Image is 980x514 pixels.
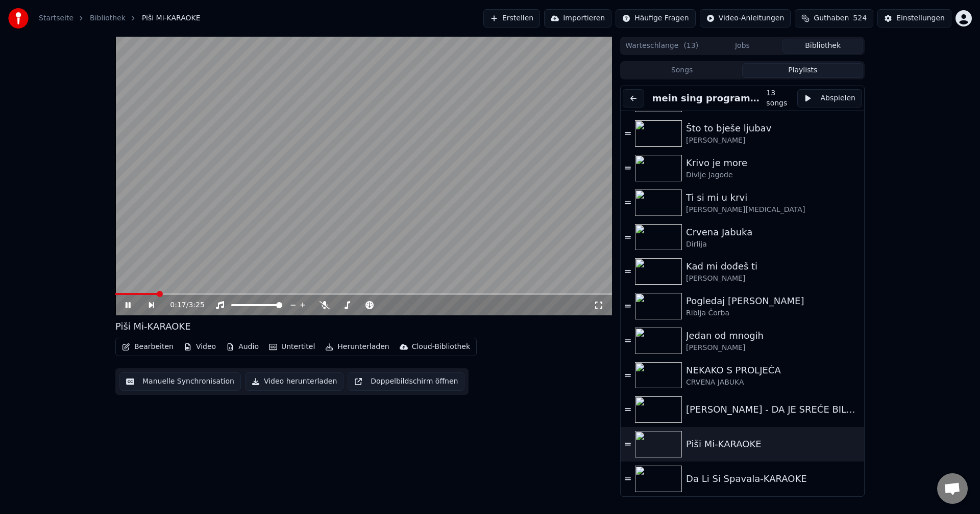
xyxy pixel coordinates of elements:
button: Bibliothek [782,39,863,53]
div: 13 songs [766,88,793,109]
button: Importieren [544,9,611,28]
a: Bibliothek [90,13,126,23]
button: Einstellungen [877,9,951,28]
div: Što to bješe ljubav [686,121,860,136]
nav: breadcrumb [39,13,201,23]
button: mein sing program zabavne [648,91,766,105]
button: Playlists [742,63,863,78]
div: Cloud-Bibliothek [412,342,470,352]
div: Krivo je more [686,156,860,170]
button: Jobs [702,39,783,53]
button: Bearbeiten [118,340,178,354]
div: Piši Mi-KARAOKE [115,319,191,334]
div: Kad mi dođeš ti [686,259,860,274]
div: Einstellungen [896,13,945,23]
div: Dirlija [686,239,860,250]
div: Piši Mi-KARAOKE [686,437,860,451]
button: Video [180,340,220,354]
div: Ti si mi u krvi [686,191,860,205]
div: [PERSON_NAME] [686,343,860,353]
button: Abspielen [797,89,862,107]
span: Piši Mi-KARAOKE [142,13,201,23]
div: Jedan od mnogih [686,329,860,343]
div: Divlje Jagode [686,170,860,180]
span: 524 [853,13,867,23]
button: Erstellen [483,9,540,28]
button: Untertitel [265,340,319,354]
div: [PERSON_NAME] - DA JE SREĆE BILO-KARAOKE [686,402,860,417]
div: [PERSON_NAME] [686,274,860,284]
div: Crvena Jabuka [686,225,860,239]
a: Chat öffnen [937,473,968,504]
button: Video herunterladen [245,372,344,391]
button: Audio [222,340,263,354]
button: Häufige Fragen [616,9,696,28]
span: 0:17 [170,300,186,310]
div: [PERSON_NAME] [686,136,860,146]
button: Songs [622,63,743,78]
div: Da Li Si Spavala-KARAOKE [686,472,860,486]
span: ( 13 ) [683,41,698,51]
img: youka [8,8,29,29]
span: 3:25 [188,300,204,310]
button: Doppelbildschirm öffnen [348,372,464,391]
div: Riblja Čorba [686,308,860,318]
button: Video-Anleitungen [700,9,791,28]
div: / [170,300,194,310]
button: Herunterladen [321,340,393,354]
span: Guthaben [814,13,849,23]
div: Pogledaj [PERSON_NAME] [686,294,860,308]
div: [PERSON_NAME][MEDICAL_DATA] [686,205,860,215]
div: NEKAKO S PROLJEĆA [686,363,860,377]
a: Startseite [39,13,73,23]
button: Warteschlange [622,39,702,53]
button: Manuelle Synchronisation [119,372,241,391]
button: Guthaben524 [795,9,873,28]
div: CRVENA JABUKA [686,377,860,388]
